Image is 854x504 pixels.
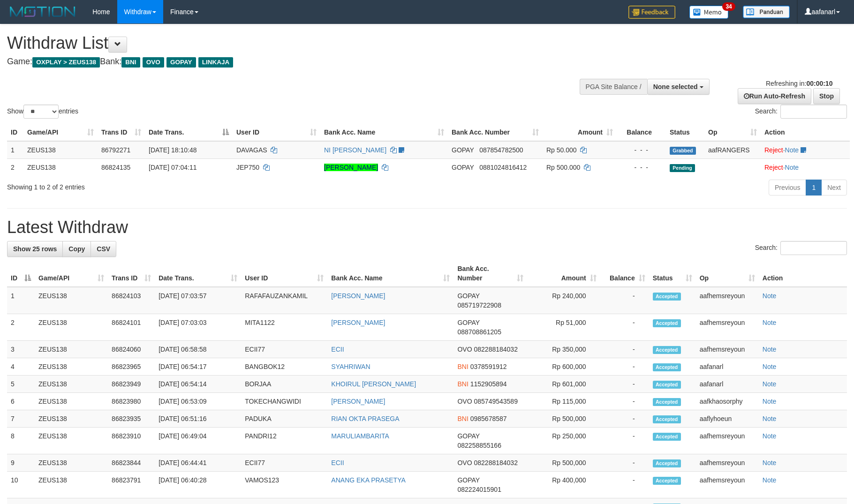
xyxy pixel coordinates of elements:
[331,432,389,440] a: MARULIAMBARITA
[324,146,386,154] a: NI [PERSON_NAME]
[155,410,241,428] td: [DATE] 06:51:16
[600,454,649,472] td: -
[479,164,527,171] span: Copy 0881024816412 to clipboard
[155,341,241,358] td: [DATE] 06:58:58
[101,146,130,154] span: 86792271
[236,146,267,154] span: DAVAGAS
[155,376,241,393] td: [DATE] 06:54:14
[155,260,241,287] th: Date Trans.: activate to sort column ascending
[696,341,759,358] td: aafhemsreyoun
[620,145,662,155] div: - - -
[764,146,783,154] a: Reject
[527,454,600,472] td: Rp 500,000
[241,454,327,472] td: ECII77
[23,124,98,141] th: Game/API: activate to sort column ascending
[479,146,523,154] span: Copy 087854782500 to clipboard
[696,358,759,376] td: aafanarl
[696,472,759,498] td: aafhemsreyoun
[331,346,344,353] a: ECII
[696,314,759,341] td: aafhemsreyoun
[7,314,35,341] td: 2
[457,476,479,484] span: GOPAY
[653,415,681,423] span: Accepted
[743,6,790,18] img: panduan.png
[527,314,600,341] td: Rp 51,000
[470,363,507,370] span: Copy 0378591912 to clipboard
[7,472,35,498] td: 10
[7,454,35,472] td: 9
[7,141,23,159] td: 1
[35,341,108,358] td: ZEUS138
[7,179,349,192] div: Showing 1 to 2 of 2 entries
[696,410,759,428] td: aaflyhoeun
[155,454,241,472] td: [DATE] 06:44:41
[457,432,479,440] span: GOPAY
[763,398,777,405] a: Note
[527,287,600,314] td: Rp 240,000
[331,292,385,300] a: [PERSON_NAME]
[108,358,155,376] td: 86823965
[155,428,241,454] td: [DATE] 06:49:04
[696,260,759,287] th: Op: activate to sort column ascending
[759,260,847,287] th: Action
[7,287,35,314] td: 1
[241,314,327,341] td: MITA1122
[763,363,777,370] a: Note
[527,472,600,498] td: Rp 400,000
[327,260,453,287] th: Bank Acc. Name: activate to sort column ascending
[35,472,108,498] td: ZEUS138
[108,472,155,498] td: 86823791
[600,358,649,376] td: -
[457,292,479,300] span: GOPAY
[324,164,378,171] a: [PERSON_NAME]
[241,410,327,428] td: PADUKA
[813,88,840,104] a: Stop
[166,57,196,68] span: GOPAY
[149,146,196,154] span: [DATE] 18:10:48
[763,459,777,466] a: Note
[7,393,35,410] td: 6
[763,292,777,300] a: Note
[738,88,811,104] a: Run Auto-Refresh
[704,124,761,141] th: Op: activate to sort column ascending
[653,319,681,327] span: Accepted
[101,164,130,171] span: 86824135
[761,124,850,141] th: Action
[108,454,155,472] td: 86823844
[780,105,847,119] input: Search:
[331,398,385,405] a: [PERSON_NAME]
[155,393,241,410] td: [DATE] 06:53:09
[7,57,560,67] h4: Game: Bank:
[761,158,850,176] td: ·
[448,124,543,141] th: Bank Acc. Number: activate to sort column ascending
[527,358,600,376] td: Rp 600,000
[320,124,448,141] th: Bank Acc. Name: activate to sort column ascending
[241,358,327,376] td: BANGBOK12
[653,398,681,406] span: Accepted
[617,124,666,141] th: Balance
[236,164,259,171] span: JEP750
[696,376,759,393] td: aafanarl
[452,146,474,154] span: GOPAY
[670,164,695,172] span: Pending
[470,380,507,388] span: Copy 1152905894 to clipboard
[546,146,577,154] span: Rp 50.000
[23,105,59,119] select: Showentries
[600,376,649,393] td: -
[457,459,472,466] span: OVO
[696,287,759,314] td: aafhemsreyoun
[600,472,649,498] td: -
[666,124,704,141] th: Status
[155,314,241,341] td: [DATE] 07:03:03
[527,341,600,358] td: Rp 350,000
[543,124,617,141] th: Amount: activate to sort column ascending
[457,363,468,370] span: BNI
[527,376,600,393] td: Rp 601,000
[35,314,108,341] td: ZEUS138
[331,415,399,422] a: RIAN OKTA PRASEGA
[704,141,761,159] td: aafRANGERS
[755,105,847,119] label: Search:
[649,260,696,287] th: Status: activate to sort column ascending
[546,164,580,171] span: Rp 500.000
[108,428,155,454] td: 86823910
